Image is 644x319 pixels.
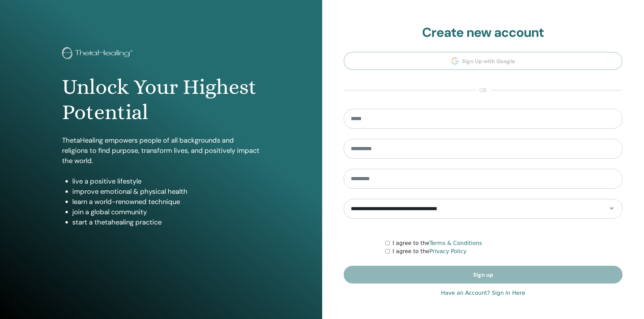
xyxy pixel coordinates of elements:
[441,289,525,297] a: Have an Account? Sign in Here
[62,135,260,166] p: ThetaHealing empowers people of all backgrounds and religions to find purpose, transform lives, a...
[429,248,466,255] a: Privacy Policy
[476,86,490,95] span: or
[72,176,260,186] li: live a positive lifestyle
[344,25,623,41] h2: Create new account
[429,240,482,246] a: Terms & Conditions
[72,186,260,197] li: improve emotional & physical health
[62,74,260,125] h1: Unlock Your Highest Potential
[392,247,466,256] label: I agree to the
[72,207,260,217] li: join a global community
[72,197,260,207] li: learn a world-renowned technique
[392,239,482,247] label: I agree to the
[72,217,260,227] li: start a thetahealing practice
